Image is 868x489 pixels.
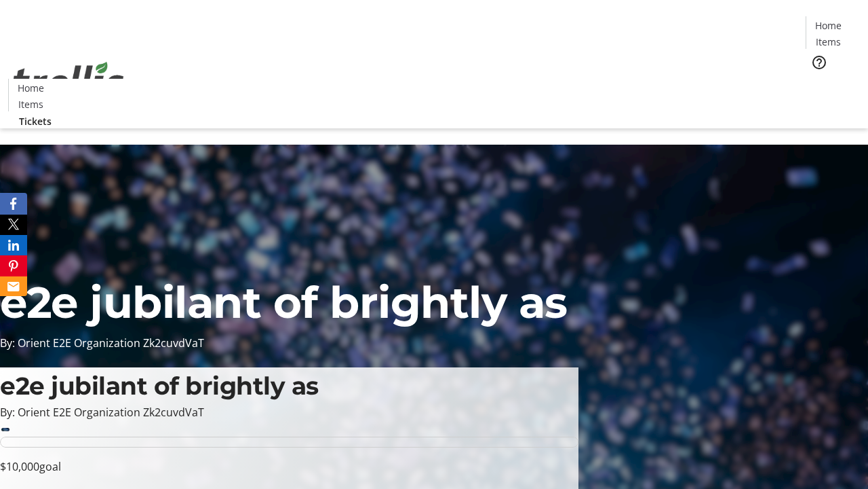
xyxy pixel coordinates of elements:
[806,79,860,93] a: Tickets
[18,81,44,95] span: Home
[806,49,833,76] button: Help
[815,18,842,33] span: Home
[816,79,849,93] span: Tickets
[9,81,52,95] a: Home
[806,35,850,49] a: Items
[8,114,62,128] a: Tickets
[816,35,841,49] span: Items
[806,18,850,33] a: Home
[9,97,52,111] a: Items
[18,97,43,111] span: Items
[8,47,129,115] img: Orient E2E Organization Zk2cuvdVaT's Logo
[19,114,52,128] span: Tickets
